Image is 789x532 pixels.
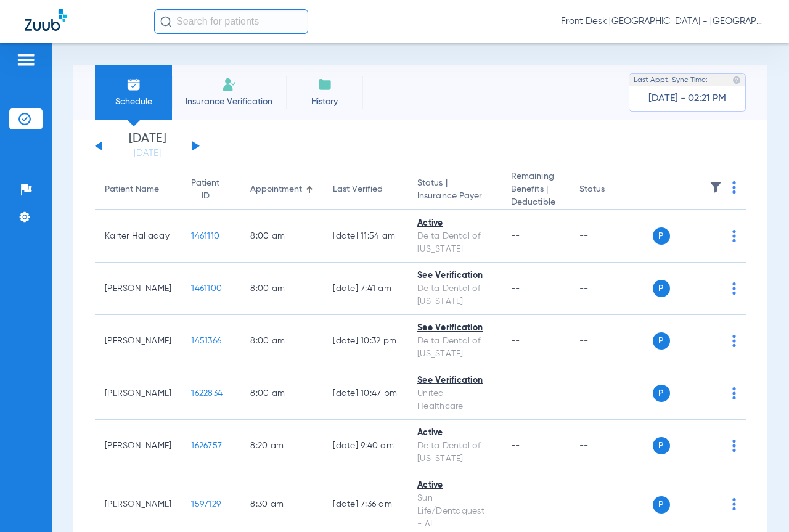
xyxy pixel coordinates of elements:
span: -- [511,284,520,293]
th: Status | [407,170,501,210]
td: [DATE] 7:41 AM [323,263,407,315]
div: Patient Name [105,183,171,196]
img: group-dot-blue.svg [732,230,736,242]
img: Manual Insurance Verification [222,77,237,92]
td: -- [570,420,653,472]
span: P [653,437,670,454]
div: Sun Life/Dentaquest - AI [417,492,491,531]
span: 1461110 [191,232,219,240]
img: x.svg [705,335,717,347]
div: See Verification [417,322,491,335]
td: [DATE] 11:54 AM [323,210,407,263]
td: -- [570,367,653,420]
a: [DATE] [110,147,184,160]
div: Delta Dental of [US_STATE] [417,440,491,465]
td: [PERSON_NAME] [95,315,181,367]
div: See Verification [417,374,491,387]
span: -- [511,389,520,398]
img: hamburger-icon [16,52,36,67]
span: 1451366 [191,337,221,345]
th: Remaining Benefits | [501,170,570,210]
span: Insurance Payer [417,190,491,203]
img: x.svg [705,498,717,510]
span: 1626757 [191,441,222,450]
img: Schedule [126,77,141,92]
div: Last Verified [333,183,398,196]
div: Active [417,427,491,440]
th: Status [570,170,653,210]
img: x.svg [705,440,717,452]
span: Front Desk [GEOGRAPHIC_DATA] - [GEOGRAPHIC_DATA] | My Community Dental Centers [561,15,764,28]
td: [DATE] 9:40 AM [323,420,407,472]
img: x.svg [705,282,717,295]
span: History [295,96,354,108]
td: 8:00 AM [240,315,323,367]
img: last sync help info [732,76,741,84]
div: Patient ID [191,177,231,203]
div: Appointment [250,183,313,196]
td: Karter Halladay [95,210,181,263]
td: 8:00 AM [240,263,323,315]
span: P [653,280,670,297]
span: P [653,496,670,514]
td: 8:00 AM [240,367,323,420]
span: P [653,332,670,350]
img: filter.svg [709,181,722,194]
div: Appointment [250,183,302,196]
span: Deductible [511,196,560,209]
td: [DATE] 10:32 PM [323,315,407,367]
img: group-dot-blue.svg [732,335,736,347]
span: 1461100 [191,284,222,293]
span: [DATE] - 02:21 PM [648,92,726,105]
td: [PERSON_NAME] [95,367,181,420]
span: 1622834 [191,389,223,398]
span: -- [511,500,520,509]
td: 8:00 AM [240,210,323,263]
li: [DATE] [110,133,184,160]
div: Active [417,217,491,230]
img: group-dot-blue.svg [732,282,736,295]
input: Search for patients [154,9,308,34]
td: 8:20 AM [240,420,323,472]
iframe: Chat Widget [727,473,789,532]
div: United Healthcare [417,387,491,413]
td: -- [570,315,653,367]
span: Last Appt. Sync Time: [634,74,708,86]
td: [DATE] 10:47 PM [323,367,407,420]
div: Patient Name [105,183,159,196]
div: Delta Dental of [US_STATE] [417,335,491,361]
img: Zuub Logo [25,9,67,31]
span: P [653,227,670,245]
span: 1597129 [191,500,221,509]
img: group-dot-blue.svg [732,181,736,194]
div: Last Verified [333,183,383,196]
img: group-dot-blue.svg [732,387,736,399]
td: [PERSON_NAME] [95,263,181,315]
img: x.svg [705,230,717,242]
img: Search Icon [160,16,171,27]
img: x.svg [705,387,717,399]
div: See Verification [417,269,491,282]
div: Delta Dental of [US_STATE] [417,230,491,256]
img: History [317,77,332,92]
td: -- [570,263,653,315]
div: Active [417,479,491,492]
img: group-dot-blue.svg [732,440,736,452]
div: Delta Dental of [US_STATE] [417,282,491,308]
span: P [653,385,670,402]
span: Insurance Verification [181,96,277,108]
span: -- [511,337,520,345]
div: Patient ID [191,177,219,203]
span: -- [511,232,520,240]
td: [PERSON_NAME] [95,420,181,472]
span: -- [511,441,520,450]
td: -- [570,210,653,263]
span: Schedule [104,96,163,108]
